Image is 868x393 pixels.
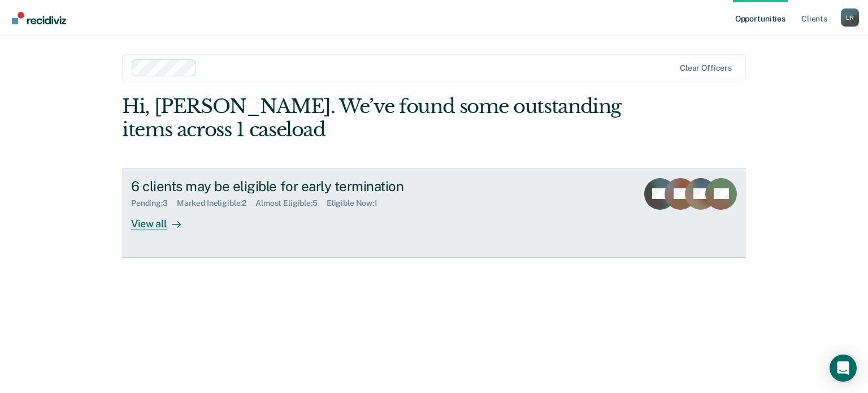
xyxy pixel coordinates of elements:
div: 6 clients may be eligible for early termination [131,178,528,195]
button: Profile dropdown button [841,8,859,27]
div: L R [841,8,859,27]
img: Recidiviz [12,12,66,24]
div: Clear officers [680,63,732,73]
div: Eligible Now : 1 [327,198,387,208]
div: Hi, [PERSON_NAME]. We’ve found some outstanding items across 1 caseload [122,95,621,141]
div: Pending : 3 [131,198,177,208]
a: 6 clients may be eligible for early terminationPending:3Marked Ineligible:2Almost Eligible:5Eligi... [122,169,746,258]
div: View all [131,208,194,230]
div: Marked Ineligible : 2 [177,198,255,208]
div: Almost Eligible : 5 [255,198,327,208]
div: Open Intercom Messenger [830,355,857,382]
